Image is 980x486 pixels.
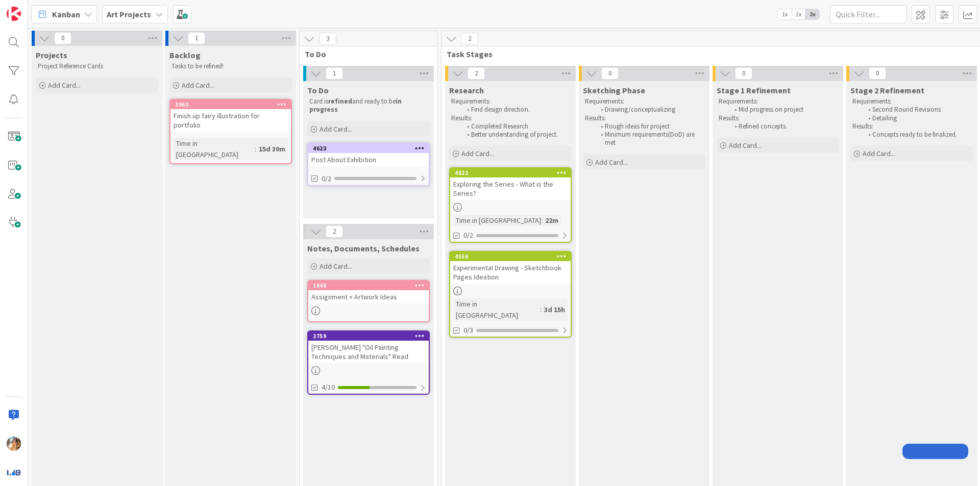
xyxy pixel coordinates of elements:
[308,281,429,290] div: 1640
[729,141,762,150] span: Add Card...
[308,331,429,363] div: 2759[PERSON_NAME] "Oil Painting Techniques and Materials" Read
[308,153,429,166] div: Post About Exhibition
[313,282,429,289] div: 1640
[171,62,290,70] p: Tasks to be refined!
[852,97,971,106] p: Requirements:
[170,100,291,109] div: 3963
[719,97,837,106] p: Requirements:
[461,149,494,158] span: Add Card...
[461,131,570,139] li: Better understanding of project.
[830,5,906,23] input: Quick Filter...
[320,124,352,134] span: Add Card...
[319,33,336,45] span: 3
[863,131,971,139] li: Concepts ready to be finalized.
[585,114,703,122] p: Results:
[863,114,971,122] li: Detailing
[308,290,429,303] div: Assignment + Artwork Ideas
[451,97,570,106] p: Requirements:
[36,50,67,60] span: Projects
[450,177,571,200] div: Exploring the Series - What is the Series?
[450,168,571,177] div: 4622
[307,143,430,186] a: 4623Post About Exhibition0/2
[461,106,570,114] li: Find design direction.
[543,215,561,226] div: 22m
[595,131,704,147] li: Minimum requirements(DoD) are met
[450,261,571,284] div: Experimental Drawing - Sketchbook Pages Ideation
[255,143,256,155] span: :
[540,304,542,315] span: :
[326,67,343,80] span: 1
[735,67,752,80] span: 0
[792,9,805,19] span: 2x
[170,109,291,132] div: Finish up fairy illustration for portfolio
[863,149,895,158] span: Add Card...
[175,101,291,108] div: 3963
[451,114,570,122] p: Results:
[7,7,21,21] img: Visit kanbanzone.com
[54,32,71,44] span: 0
[850,85,924,95] span: Stage 2 Refinement
[7,437,21,451] img: JF
[313,145,429,152] div: 4623
[595,158,628,167] span: Add Card...
[541,215,543,226] span: :
[463,325,473,336] span: 0/3
[717,85,791,95] span: Stage 1 Refinement
[450,168,571,200] div: 4622Exploring the Series - What is the Series?
[455,253,571,260] div: 4556
[307,280,430,322] a: 1640Assignment + Artwork Ideas
[852,122,971,131] p: Results:
[585,97,703,106] p: Requirements:
[461,122,570,131] li: Completed Research
[48,81,81,90] span: Add Card...
[308,281,429,303] div: 1640Assignment + Artwork Ideas
[595,106,704,114] li: Drawing/conceptualizing
[463,230,473,241] span: 0/2
[729,106,838,114] li: Mid progress on project
[308,144,429,166] div: 4623Post About Exhibition
[583,85,645,95] span: Sketching Phase
[256,143,288,155] div: 15d 30m
[449,251,572,338] a: 4556Experimental Drawing - Sketchbook Pages IdeationTime in [GEOGRAPHIC_DATA]:3d 15h0/3
[7,465,21,479] img: avatar
[322,382,335,393] span: 4/10
[308,341,429,363] div: [PERSON_NAME] "Oil Painting Techniques and Materials" Read
[719,114,837,122] p: Results:
[38,62,156,70] p: Project Reference Cards
[461,33,478,45] span: 2
[449,85,484,95] span: Research
[174,138,255,160] div: Time in [GEOGRAPHIC_DATA]
[320,262,352,271] span: Add Card...
[313,332,429,340] div: 2759
[453,215,541,226] div: Time in [GEOGRAPHIC_DATA]
[309,97,403,114] strong: in progress
[328,97,352,106] strong: refined
[450,252,571,261] div: 4556
[778,9,792,19] span: 1x
[542,304,568,315] div: 3d 15h
[595,122,704,131] li: Rough ideas for project
[601,67,619,80] span: 0
[308,144,429,153] div: 4623
[307,243,420,253] span: Notes, Documents, Schedules
[170,100,291,132] div: 3963Finish up fairy illustration for portfolio
[455,169,571,176] div: 4622
[305,49,425,59] span: To Do
[107,9,151,19] b: Art Projects
[169,99,292,164] a: 3963Finish up fairy illustration for portfolioTime in [GEOGRAPHIC_DATA]:15d 30m
[729,122,838,131] li: Refined concepts.
[169,50,201,60] span: Backlog
[182,81,214,90] span: Add Card...
[449,167,572,243] a: 4622Exploring the Series - What is the Series?Time in [GEOGRAPHIC_DATA]:22m0/2
[468,67,485,80] span: 2
[188,32,205,44] span: 1
[322,173,331,184] span: 0/2
[453,298,540,321] div: Time in [GEOGRAPHIC_DATA]
[450,252,571,284] div: 4556Experimental Drawing - Sketchbook Pages Ideation
[869,67,886,80] span: 0
[326,225,343,238] span: 2
[863,106,971,114] li: Second Round Revisions
[307,330,430,395] a: 2759[PERSON_NAME] "Oil Painting Techniques and Materials" Read4/10
[805,9,819,19] span: 3x
[52,8,80,20] span: Kanban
